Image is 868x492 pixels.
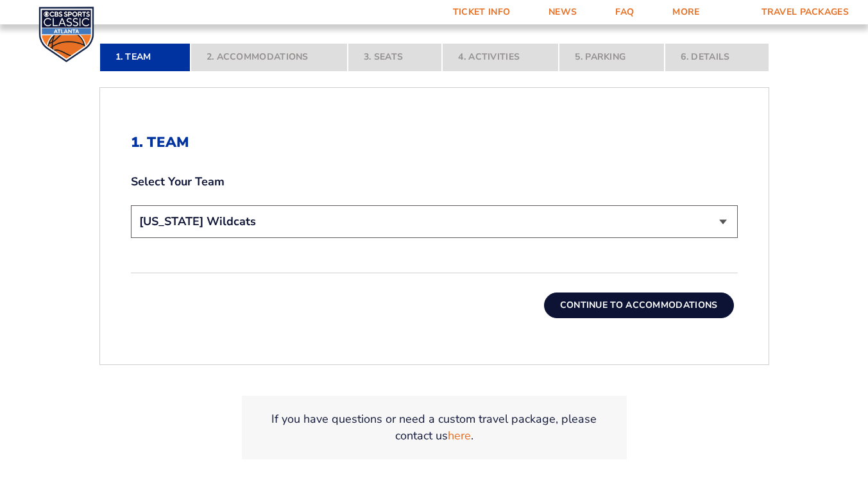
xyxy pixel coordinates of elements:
button: Continue To Accommodations [544,293,734,318]
label: Select Your Team [131,174,738,190]
img: CBS Sports Classic [38,6,94,62]
p: If you have questions or need a custom travel package, please contact us . [257,411,611,443]
a: here [448,428,471,444]
h2: 1. Team [131,134,738,151]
